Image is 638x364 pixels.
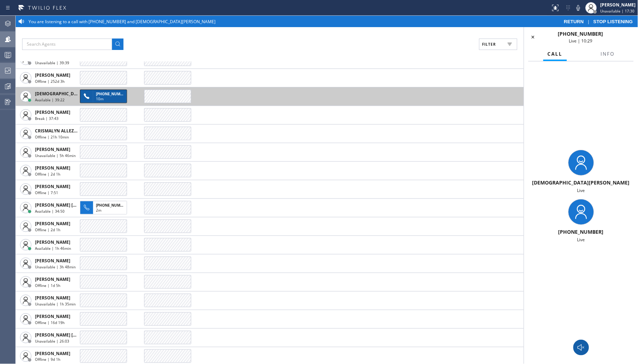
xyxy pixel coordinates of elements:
[35,128,79,134] span: CRISMALYN ALLEZER
[35,183,70,189] span: [PERSON_NAME]
[29,19,216,25] span: You are listening to a call with [PHONE_NUMBER] and [DEMOGRAPHIC_DATA][PERSON_NAME]
[601,2,636,8] div: [PERSON_NAME]
[35,91,119,97] span: [DEMOGRAPHIC_DATA][PERSON_NAME]
[597,47,619,61] button: Info
[35,227,60,232] span: Offline | 2d 1h
[35,313,70,319] span: [PERSON_NAME]
[35,283,60,288] span: Offline | 1d 5h
[573,340,589,355] button: Monitor Call
[564,19,584,24] span: RETURN
[35,221,70,227] span: [PERSON_NAME]
[35,202,107,208] span: [PERSON_NAME] [PERSON_NAME]
[35,357,60,362] span: Offline | 9d 1h
[35,109,70,115] span: [PERSON_NAME]
[35,276,70,282] span: [PERSON_NAME]
[35,302,76,307] span: Unavailable | 1h 35min
[96,208,101,213] span: 2m
[35,79,65,84] span: Offline | 252d 3h
[35,97,65,102] span: Available | 39:22
[35,60,69,65] span: Unavailable | 39:39
[35,264,76,269] span: Unavailable | 3h 48min
[482,42,496,47] span: Filter
[96,91,128,96] span: [PHONE_NUMBER]
[35,339,69,344] span: Unavailable | 26:03
[35,135,69,140] span: Offline | 21h 10min
[22,39,112,50] input: Search Agents
[548,51,563,57] span: Call
[80,199,129,217] button: [PHONE_NUMBER]2m
[593,19,633,24] span: STOP LISTENING
[558,228,604,235] span: [PHONE_NUMBER]
[35,153,76,158] span: Unavailable | 5h 46min
[96,203,128,208] span: [PHONE_NUMBER]
[577,187,585,193] span: Live
[80,87,129,105] button: [PHONE_NUMBER]10m
[601,9,635,14] span: Unavailable | 17:30
[35,190,58,195] span: Offline | 7:51
[561,19,588,25] button: RETURN
[543,47,567,61] button: Call
[35,72,70,78] span: [PERSON_NAME]
[35,246,71,251] span: Available | 1h 46min
[35,146,70,152] span: [PERSON_NAME]
[35,320,65,325] span: Offline | 16d 19h
[479,39,517,50] button: Filter
[590,19,637,25] button: STOP LISTENING
[527,179,635,186] div: [DEMOGRAPHIC_DATA][PERSON_NAME]
[35,172,60,177] span: Offline | 2d 1h
[35,165,70,171] span: [PERSON_NAME]
[35,295,70,301] span: [PERSON_NAME]
[601,51,615,57] span: Info
[35,239,70,245] span: [PERSON_NAME]
[569,38,593,44] span: Live | 10:29
[577,237,585,243] span: Live
[558,30,603,37] span: [PHONE_NUMBER]
[35,258,70,264] span: [PERSON_NAME]
[35,116,59,121] span: Break | 37:43
[35,209,65,214] span: Available | 34:50
[96,96,103,101] span: 10m
[561,19,637,25] div: |
[573,3,583,13] button: Mute
[35,350,70,357] span: [PERSON_NAME]
[35,332,107,338] span: [PERSON_NAME] [PERSON_NAME]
